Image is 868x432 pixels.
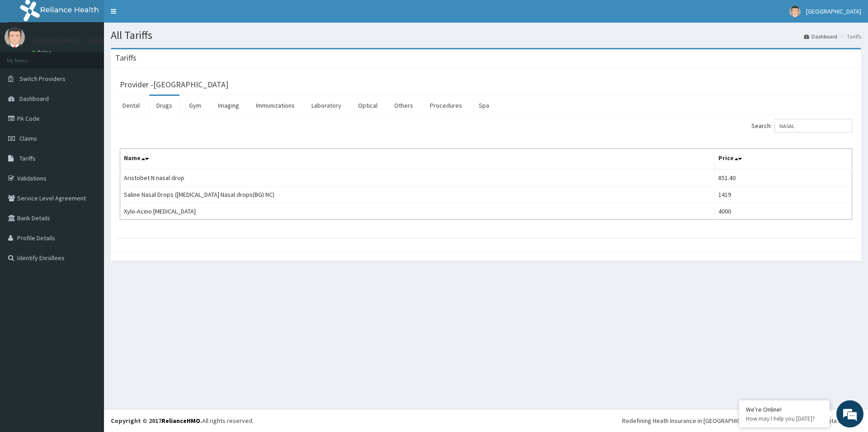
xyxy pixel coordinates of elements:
div: Minimize live chat window [148,5,170,26]
a: Spa [472,96,496,115]
span: Dashboard [19,95,49,103]
p: How may I help you today? [746,415,823,423]
td: 851.40 [714,169,852,186]
a: Others [387,96,420,115]
img: d_794563401_company_1708531726252_794563401 [17,45,37,68]
img: User Image [789,6,801,17]
span: We're online! [52,114,125,205]
a: Gym [182,96,208,115]
span: Switch Providers [19,75,66,83]
div: Redefining Heath Insurance in [GEOGRAPHIC_DATA] using Telemedicine and Data Science! [622,416,861,425]
a: RelianceHMO [161,417,200,425]
td: Aristobet N nasal drop [120,169,715,186]
a: Optical [351,96,385,115]
a: Online [32,49,53,56]
a: Dental [115,96,147,115]
footer: All rights reserved. [104,409,868,432]
th: Name [120,149,715,170]
a: Immunizations [249,96,302,115]
span: Tariffs [19,154,36,162]
label: Search: [751,119,852,133]
td: Saline Nasal Drops ([MEDICAL_DATA] Nasal drops(BG) NC) [120,186,715,203]
a: Dashboard [804,33,837,40]
span: Claims [19,134,37,142]
textarea: Type your message and hit 'Enter' [5,247,172,279]
th: Price [714,149,852,170]
div: Chat with us now [47,51,152,62]
h1: All Tariffs [111,29,861,41]
img: User Image [5,27,25,47]
h3: Tariffs [115,54,137,62]
a: Drugs [149,96,179,115]
input: Search: [774,119,852,133]
strong: Copyright © 2017 . [111,417,202,425]
p: [GEOGRAPHIC_DATA] [32,37,106,45]
li: Tariffs [838,33,861,40]
td: 1419 [714,186,852,203]
a: Imaging [211,96,246,115]
td: Xylo-Acino [MEDICAL_DATA] [120,203,715,220]
a: Procedures [423,96,469,115]
div: We're Online! [746,405,823,413]
h3: Provider - [GEOGRAPHIC_DATA] [120,81,228,89]
span: [GEOGRAPHIC_DATA] [806,7,861,15]
a: Laboratory [304,96,349,115]
td: 4000 [714,203,852,220]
